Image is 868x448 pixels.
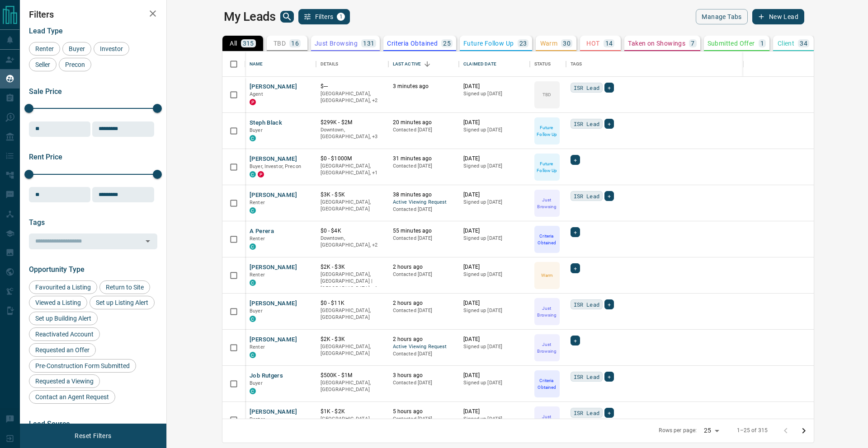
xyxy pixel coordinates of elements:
p: Midtown | Central, Toronto [321,235,384,249]
p: [DATE] [463,408,525,415]
span: Buyer [250,380,263,386]
span: + [574,336,577,345]
button: Filters1 [298,9,350,24]
button: search button [280,11,294,23]
div: condos.ca [250,352,256,358]
button: [PERSON_NAME] [250,155,297,163]
div: condos.ca [250,243,256,250]
p: 3 minutes ago [393,83,455,90]
button: A Perera [250,227,274,236]
span: Tags [29,218,45,227]
p: Just Browsing [535,196,559,210]
p: Submitted Offer [708,40,755,47]
div: Set up Building Alert [29,312,98,325]
p: Contacted [DATE] [393,126,455,134]
div: + [604,191,614,201]
p: 131 [363,40,374,47]
p: [DATE] [463,191,525,199]
p: 34 [800,40,807,47]
span: ISR Lead [574,372,599,381]
h2: Filters [29,9,157,20]
span: Buyer [250,127,263,133]
button: [PERSON_NAME] [250,83,297,91]
p: Contacted [DATE] [393,206,455,213]
p: Rows per page: [659,427,697,434]
span: Precon [62,61,88,68]
p: 315 [243,40,254,47]
span: + [574,155,577,164]
p: Signed up [DATE] [463,90,525,98]
p: [DATE] [463,372,525,379]
div: Requested an Offer [29,343,96,357]
p: $0 - $1000M [321,155,384,163]
div: Investor [94,42,129,56]
div: + [604,372,614,382]
div: Details [321,51,339,77]
span: Contact an Agent Request [32,393,112,401]
span: Seller [32,61,53,68]
span: Requested an Offer [32,346,93,354]
p: $299K - $2M [321,119,384,126]
span: Requested a Viewing [32,378,97,385]
button: Sort [421,58,434,70]
span: + [608,408,611,417]
p: All [230,40,237,47]
div: condos.ca [250,207,256,214]
p: Signed up [DATE] [463,126,525,134]
div: condos.ca [250,135,256,141]
span: ISR Lead [574,191,599,201]
div: Renter [29,42,60,56]
p: [DATE] [463,119,525,126]
span: Return to Site [103,284,147,291]
button: Job Rutgers [250,372,283,380]
span: Sale Price [29,87,62,96]
button: Steph Black [250,119,282,127]
div: Name [245,51,316,77]
p: 1 [760,40,764,47]
p: Future Follow Up [535,160,559,174]
span: Renter [250,236,265,242]
p: [DATE] [463,299,525,307]
button: Open [142,235,154,247]
p: [GEOGRAPHIC_DATA], [GEOGRAPHIC_DATA] [321,307,384,321]
span: Opportunity Type [29,265,85,274]
div: Return to Site [99,280,150,294]
div: Tags [571,51,582,77]
p: Contacted [DATE] [393,271,455,278]
p: Just Browsing [535,305,559,318]
p: $500K - $1M [321,372,384,379]
p: 14 [605,40,613,47]
div: Status [530,51,566,77]
p: Warm [541,272,553,279]
p: 1–25 of 315 [737,427,768,434]
div: Claimed Date [459,51,530,77]
p: HOT [586,40,599,47]
div: + [604,119,614,129]
div: Tags [566,51,849,77]
span: Set up Building Alert [32,315,94,322]
span: Lead Type [29,27,63,35]
div: Reactivated Account [29,327,100,341]
span: Set up Listing Alert [93,299,151,306]
span: + [608,191,611,201]
p: 20 minutes ago [393,119,455,126]
p: Taken on Showings [628,40,685,47]
p: [DATE] [463,83,525,90]
p: Signed up [DATE] [463,307,525,314]
p: Client [778,40,794,47]
span: Lead Source [29,420,70,428]
div: + [604,83,614,93]
div: 25 [700,424,722,437]
span: Investor [97,45,126,52]
span: Active Viewing Request [393,343,455,351]
p: $2K - $3K [321,336,384,343]
span: Buyer [250,308,263,314]
span: Buyer [66,45,88,52]
p: Etobicoke, North York, Toronto [321,126,384,140]
div: Status [534,51,551,77]
span: Reactivated Account [32,331,97,338]
p: Toronto [321,163,384,177]
p: Signed up [DATE] [463,415,525,423]
p: Just Browsing [315,40,358,47]
div: + [571,155,580,165]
